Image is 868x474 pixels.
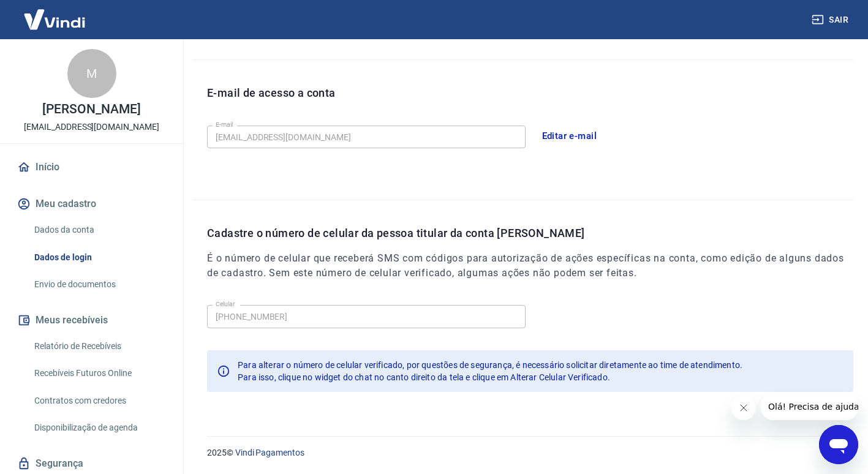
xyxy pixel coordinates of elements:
a: Recebíveis Futuros Online [29,361,168,386]
h6: É o número de celular que receberá SMS com códigos para autorização de ações específicas na conta... [207,251,853,280]
p: [PERSON_NAME] [42,103,140,116]
iframe: Fechar mensagem [731,396,756,420]
button: Editar e-mail [535,123,604,149]
a: Envio de documentos [29,272,168,297]
button: Sair [809,9,853,31]
iframe: Botão para abrir a janela de mensagens [819,425,858,464]
button: Meus recebíveis [15,307,168,334]
p: 2025 © [207,446,839,459]
label: Celular [216,299,235,309]
a: Início [15,154,168,181]
a: Disponibilização de agenda [29,415,168,440]
p: E-mail de acesso a conta [207,85,336,101]
button: Meu cadastro [15,190,168,217]
a: Dados de login [29,245,168,270]
a: Vindi Pagamentos [235,448,304,457]
a: Contratos com credores [29,388,168,413]
span: Para isso, clique no widget do chat no canto direito da tela e clique em Alterar Celular Verificado. [238,372,610,382]
p: Cadastre o número de celular da pessoa titular da conta [PERSON_NAME] [207,225,853,241]
span: Olá! Precisa de ajuda? [7,9,103,18]
a: Relatório de Recebíveis [29,334,168,359]
p: [EMAIL_ADDRESS][DOMAIN_NAME] [24,121,159,134]
div: M [67,49,116,98]
img: Vindi [15,1,94,38]
label: E-mail [216,120,233,129]
iframe: Mensagem da empresa [761,393,858,420]
a: Dados da conta [29,217,168,243]
span: Para alterar o número de celular verificado, por questões de segurança, é necessário solicitar di... [238,360,742,370]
